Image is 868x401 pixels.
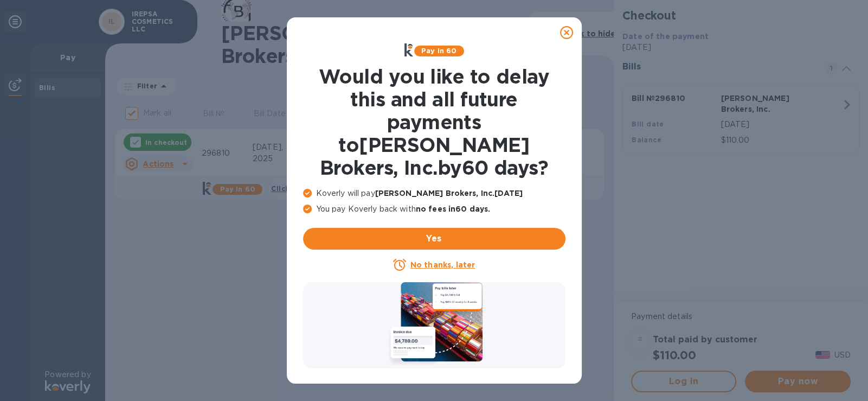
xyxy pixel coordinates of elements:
[303,65,565,179] h1: Would you like to delay this and all future payments to [PERSON_NAME] Brokers, Inc. by 60 days ?
[312,232,557,245] span: Yes
[421,47,456,55] b: Pay in 60
[303,203,565,215] p: You pay Koverly back with
[303,188,565,199] p: Koverly will pay
[375,189,523,198] b: [PERSON_NAME] Brokers, Inc. [DATE]
[410,260,475,269] u: No thanks, later
[416,205,490,213] b: no fees in 60 days .
[303,228,565,250] button: Yes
